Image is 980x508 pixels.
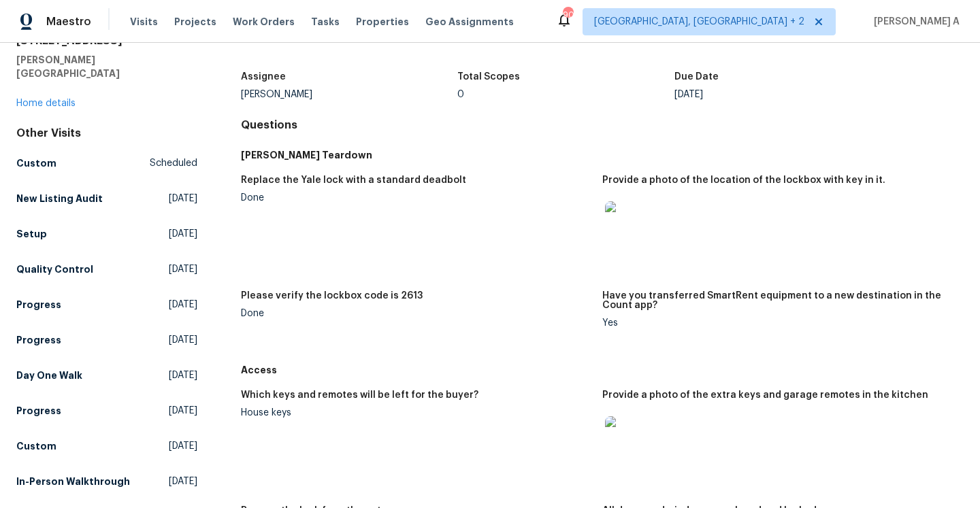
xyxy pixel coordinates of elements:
span: [DATE] [169,192,197,205]
h5: Please verify the lockbox code is 2613 [241,291,423,301]
span: Maestro [46,15,91,29]
h5: Access [241,363,964,377]
h4: Questions [241,118,964,132]
h5: Which keys and remotes will be left for the buyer? [241,390,478,400]
span: [DATE] [169,263,197,276]
h5: In-Person Walkthrough [16,475,130,488]
div: 0 [457,90,674,99]
span: [GEOGRAPHIC_DATA], [GEOGRAPHIC_DATA] + 2 [594,15,804,29]
a: Setup[DATE] [16,222,197,246]
div: [DATE] [674,90,892,99]
h5: Provide a photo of the extra keys and garage remotes in the kitchen [602,390,928,400]
a: Progress[DATE] [16,292,197,317]
a: In-Person Walkthrough[DATE] [16,469,197,494]
a: New Listing Audit[DATE] [16,186,197,211]
a: CustomScheduled [16,151,197,175]
div: House keys [241,408,591,418]
h5: Progress [16,404,61,418]
h5: Have you transferred SmartRent equipment to a new destination in the Count app? [602,291,953,310]
a: Progress[DATE] [16,399,197,423]
span: [DATE] [169,298,197,311]
a: Home details [16,99,76,108]
div: Yes [602,318,953,328]
h5: [PERSON_NAME][GEOGRAPHIC_DATA] [16,53,197,80]
span: [DATE] [169,439,197,453]
span: Work Orders [233,15,295,29]
span: [DATE] [169,369,197,382]
h5: Replace the Yale lock with a standard deadbolt [241,175,466,185]
span: [DATE] [169,404,197,418]
h5: Quality Control [16,263,93,276]
h5: Total Scopes [457,72,520,82]
h5: Day One Walk [16,369,82,382]
div: Done [241,193,591,203]
span: Geo Assignments [425,15,514,29]
h5: Custom [16,156,56,170]
h5: Progress [16,298,61,311]
div: Completed: to [241,29,964,64]
a: Custom[DATE] [16,434,197,458]
a: Quality Control[DATE] [16,257,197,282]
h5: Custom [16,439,56,453]
h5: Due Date [674,72,719,82]
a: Day One Walk[DATE] [16,363,197,388]
h5: Assignee [241,72,286,82]
h5: Setup [16,227,47,241]
h5: [PERSON_NAME] Teardown [241,148,964,162]
div: Done [241,309,591,318]
span: [DATE] [169,227,197,241]
div: [PERSON_NAME] [241,90,458,99]
span: [DATE] [169,333,197,347]
span: [PERSON_NAME] A [868,15,960,29]
h5: Provide a photo of the location of the lockbox with key in it. [602,175,885,185]
h5: Progress [16,333,61,347]
span: Visits [130,15,158,29]
div: 90 [563,8,572,22]
span: Properties [356,15,409,29]
span: [DATE] [169,475,197,488]
span: Projects [174,15,216,29]
span: Tasks [311,17,340,27]
span: Scheduled [150,156,197,170]
h5: New Listing Audit [16,192,103,205]
div: Other Visits [16,126,197,140]
a: Progress[DATE] [16,328,197,352]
